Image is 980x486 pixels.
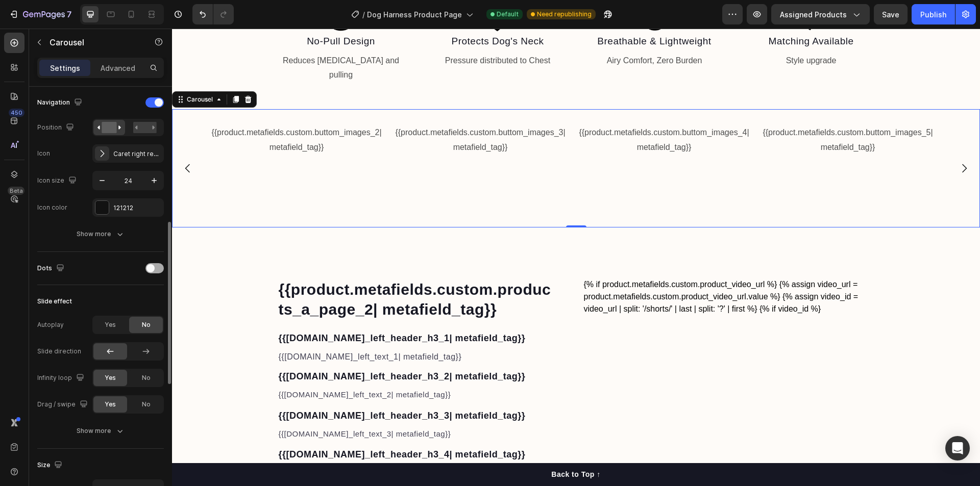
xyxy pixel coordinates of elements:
span: / [362,9,365,20]
span: Assigned Products [780,9,847,20]
iframe: Design area [172,29,980,486]
div: Show more [77,426,125,436]
div: Icon size [37,174,79,188]
span: Need republishing [537,10,592,19]
p: Advanced [101,63,135,73]
span: No [142,320,151,329]
button: 7 [4,4,76,24]
span: Yes [105,320,116,329]
p: Carousel [50,36,136,48]
div: Dots [37,262,66,275]
div: Carousel [13,66,43,75]
div: Publish [920,9,946,20]
div: Caret right regular [113,149,161,159]
p: Settings [50,63,80,73]
div: Slide effect [37,297,72,306]
div: Icon [37,149,50,158]
p: {{[DOMAIN_NAME]_left_header_h3_1| metafield_tag}} [107,303,379,317]
button: Show more [37,422,164,440]
p: {{product.metafields.custom.buttom_images_3| metafield_tag}} [222,97,395,126]
div: Infinity loop [37,371,86,385]
div: 121212 [113,203,161,213]
span: Yes [105,400,116,409]
button: Publish [912,4,955,24]
span: No [142,400,151,409]
p: {{[DOMAIN_NAME]_left_header_h3_3| metafield_tag}} [107,380,379,394]
span: Save [882,10,899,19]
p: {{product.metafields.custom.buttom_images_4| metafield_tag}} [405,97,579,126]
span: Dog Harness Product Page [367,9,462,20]
p: {{[DOMAIN_NAME]_left_header_h3_2| metafield_tag}} [107,341,379,355]
h2: {{product.metafields.custom.products_a_page_2| metafield_tag}} [106,250,380,292]
div: Beta [8,187,24,195]
button: Show more [37,225,164,243]
div: 450 [9,109,24,117]
span: Yes [105,373,116,382]
button: Carousel Next Arrow [778,125,806,154]
div: Back to Top ↑ [379,441,428,451]
div: Position [37,121,76,135]
p: 7 [67,8,71,20]
div: Size [37,458,64,472]
div: Drag / swipe [37,398,90,412]
p: {{product.metafields.custom.buttom_images_5| metafield_tag}} [589,97,763,126]
div: Autoplay [37,320,64,329]
div: Open Intercom Messenger [945,436,970,461]
button: Assigned Products [771,4,870,24]
span: No [142,373,151,382]
div: Slide direction [37,347,81,356]
div: Undo/Redo [192,4,234,24]
button: Save [874,4,908,24]
div: Navigation [37,96,84,110]
p: {{[DOMAIN_NAME]_left_text_2| metafield_tag}} [107,361,379,372]
p: {{[DOMAIN_NAME]_left_text_1| metafield_tag}} [107,322,379,335]
p: {{[DOMAIN_NAME]_left_text_3| metafield_tag}} [107,400,379,412]
div: Show more [77,229,125,239]
p: {{[DOMAIN_NAME]_left_header_h3_4| metafield_tag}} [107,419,379,433]
div: Icon color [37,203,67,212]
span: Default [497,10,519,19]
